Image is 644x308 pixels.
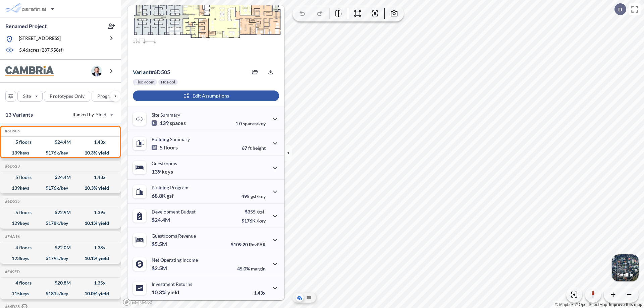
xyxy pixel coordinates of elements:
[4,164,20,169] h5: Click to copy the code
[4,234,20,239] h5: Click to copy the code
[152,233,196,239] p: Guestrooms Revenue
[254,290,266,296] p: 1.43x
[167,289,179,296] span: yield
[241,218,266,224] p: $176K
[152,112,180,118] p: Site Summary
[92,91,128,102] button: Program
[164,144,178,151] span: floors
[242,145,266,151] p: 67
[612,254,639,281] img: Switcher Image
[133,69,151,75] span: Variant
[152,241,168,247] p: $5.5M
[555,302,574,307] a: Mapbox
[249,242,266,247] span: RevPAR
[152,144,178,151] p: 5
[91,66,102,76] img: user logo
[241,209,266,214] p: $355
[136,79,154,85] p: Flex Room
[612,254,639,281] button: Switcher ImageSatellite
[618,6,622,12] p: D
[305,294,313,302] button: Site Plan
[152,217,171,223] p: $24.4M
[253,145,266,151] span: height
[575,302,607,307] a: OpenStreetMap
[152,168,173,175] p: 139
[231,242,266,247] p: $109.20
[152,185,189,190] p: Building Program
[133,90,279,101] button: Edit Assumptions
[609,302,642,307] a: Improve this map
[241,193,266,199] p: 495
[167,192,174,199] span: gsf
[5,66,54,76] img: BrandImage
[152,192,174,199] p: 68.8K
[23,93,31,100] p: Site
[235,121,266,126] p: 1.0
[296,294,304,302] button: Aerial View
[243,121,266,126] span: spaces/key
[152,161,177,166] p: Guestrooms
[248,145,252,151] span: ft
[4,129,20,133] h5: Click to copy the code
[44,91,90,102] button: Prototypes Only
[152,120,186,126] p: 139
[67,109,117,120] button: Ranked by Yield
[170,120,186,126] span: spaces
[19,35,61,43] p: [STREET_ADDRESS]
[152,289,179,296] p: 10.3%
[97,93,116,100] p: Program
[5,111,33,119] p: 13 Variants
[4,269,20,274] h5: Click to copy the code
[161,79,175,85] p: No Pool
[617,272,633,278] p: Satellite
[17,91,43,102] button: Site
[251,266,266,271] span: margin
[152,281,192,287] p: Investment Returns
[152,265,168,271] p: $2.5M
[251,193,266,199] span: gsf/key
[5,22,47,30] p: Renamed Project
[96,111,107,118] span: Yield
[50,93,85,100] p: Prototypes Only
[237,266,266,271] p: 45.0%
[152,136,190,142] p: Building Summary
[133,69,170,75] p: # 6d505
[19,47,64,54] p: 5.46 acres ( 237,958 sf)
[162,168,173,175] span: keys
[257,209,264,214] span: /gsf
[152,257,198,263] p: Net Operating Income
[123,298,152,306] a: Mapbox homepage
[257,218,266,224] span: /key
[152,209,196,214] p: Development Budget
[4,199,20,204] h5: Click to copy the code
